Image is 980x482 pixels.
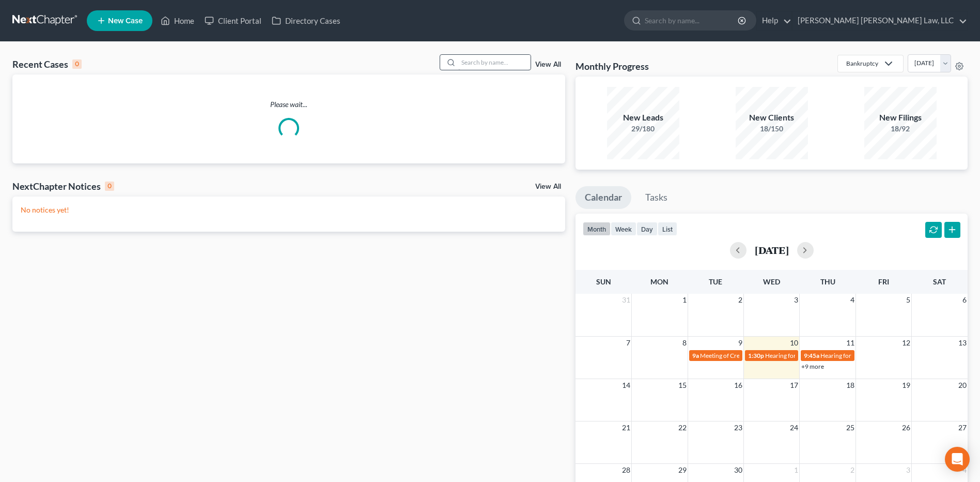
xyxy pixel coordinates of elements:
[789,337,799,349] span: 10
[621,421,631,434] span: 21
[733,379,743,391] span: 16
[945,447,970,472] div: Open Intercom Messenger
[677,421,688,434] span: 22
[621,379,631,391] span: 14
[12,99,565,110] p: Please wait...
[737,337,743,349] span: 9
[709,277,722,286] span: Tue
[957,421,968,434] span: 27
[155,11,199,30] a: Home
[789,421,799,434] span: 24
[596,277,611,286] span: Sun
[677,379,688,391] span: 15
[583,222,611,236] button: month
[575,60,649,72] h3: Monthly Progress
[864,124,937,134] div: 18/92
[878,277,889,286] span: Fri
[905,464,911,476] span: 3
[792,11,967,30] a: [PERSON_NAME] [PERSON_NAME] Law, LLC
[820,277,835,286] span: Thu
[736,124,808,134] div: 18/150
[845,421,855,434] span: 25
[535,61,561,68] a: View All
[757,11,791,30] a: Help
[677,464,688,476] span: 29
[650,277,668,286] span: Mon
[621,294,631,306] span: 31
[733,464,743,476] span: 30
[636,222,658,236] button: day
[901,379,911,391] span: 19
[820,352,956,359] span: Hearing for [PERSON_NAME] & [PERSON_NAME]
[737,294,743,306] span: 2
[458,55,531,70] input: Search by name...
[658,222,677,236] button: list
[765,352,846,359] span: Hearing for [PERSON_NAME]
[681,337,688,349] span: 8
[901,337,911,349] span: 12
[736,112,808,124] div: New Clients
[849,464,855,476] span: 2
[108,17,143,25] span: New Case
[801,363,824,370] a: +9 more
[692,352,699,359] span: 9a
[804,352,819,359] span: 9:45a
[21,205,557,215] p: No notices yet!
[12,58,82,70] div: Recent Cases
[199,11,267,30] a: Client Portal
[933,277,946,286] span: Sat
[961,294,968,306] span: 6
[267,11,346,30] a: Directory Cases
[957,337,968,349] span: 13
[611,222,636,236] button: week
[846,59,878,68] div: Bankruptcy
[845,379,855,391] span: 18
[535,183,561,190] a: View All
[575,186,631,209] a: Calendar
[621,464,631,476] span: 28
[845,337,855,349] span: 11
[645,11,739,30] input: Search by name...
[755,245,789,255] h2: [DATE]
[789,379,799,391] span: 17
[733,421,743,434] span: 23
[607,124,679,134] div: 29/180
[625,337,631,349] span: 7
[748,352,764,359] span: 1:30p
[607,112,679,124] div: New Leads
[72,59,82,69] div: 0
[901,421,911,434] span: 26
[864,112,937,124] div: New Filings
[700,352,815,359] span: Meeting of Creditors for [PERSON_NAME]
[681,294,688,306] span: 1
[957,379,968,391] span: 20
[763,277,780,286] span: Wed
[793,294,799,306] span: 3
[905,294,911,306] span: 5
[105,182,114,191] div: 0
[849,294,855,306] span: 4
[12,180,114,192] div: NextChapter Notices
[636,186,677,209] a: Tasks
[793,464,799,476] span: 1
